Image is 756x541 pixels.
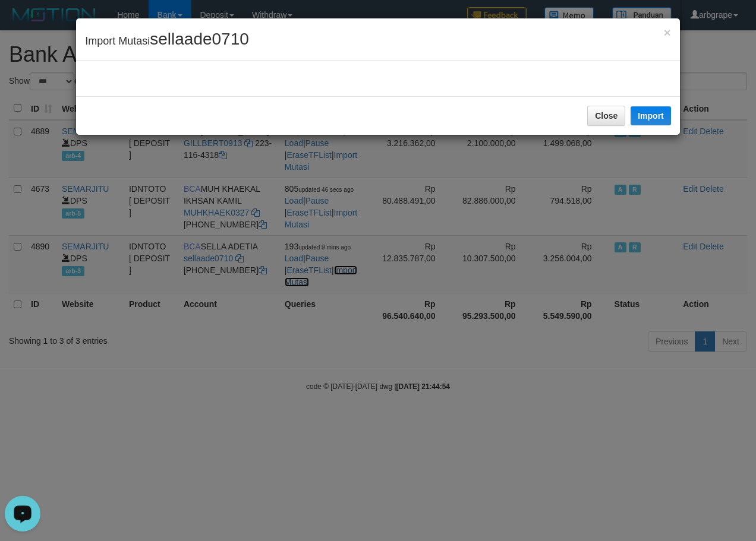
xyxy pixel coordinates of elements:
button: Close [587,106,625,126]
button: Import [631,106,671,125]
span: sellaade0710 [150,30,249,48]
button: Close [664,26,671,39]
span: Import Mutasi [85,35,249,47]
span: × [664,26,671,39]
button: Open LiveChat chat widget [5,5,40,40]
